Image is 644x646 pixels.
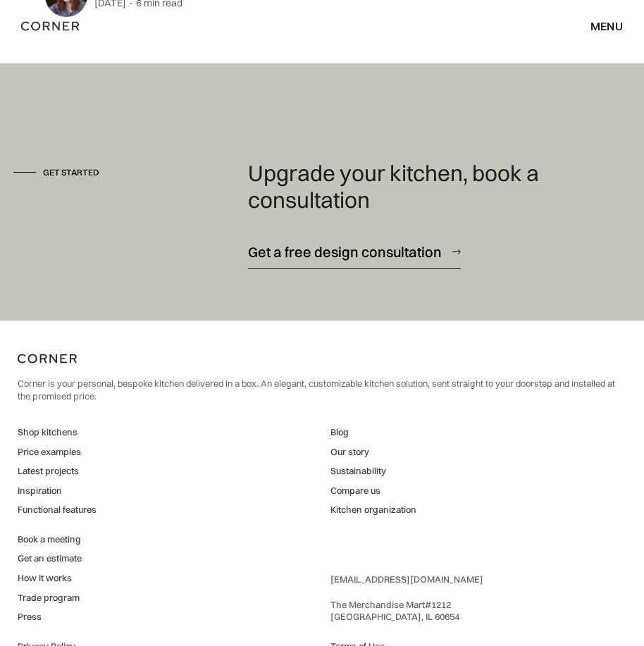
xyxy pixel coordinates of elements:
a: Functional features [18,504,97,516]
a: Kitchen organization [330,504,416,516]
a: Get a free design consultation [248,235,461,269]
div: ‍ The Merchandise Mart #1212 ‍ [GEOGRAPHIC_DATA], IL 60654 [330,573,483,623]
div: Get started [43,167,99,179]
a: Book a meeting [18,533,82,546]
div: Get a free design consultation [248,242,442,261]
a: home [21,17,118,35]
a: [EMAIL_ADDRESS][DOMAIN_NAME] [330,573,483,585]
a: Shop kitchens [18,426,97,439]
div: menu [576,14,623,38]
a: Press [18,611,82,623]
a: Our story [330,446,416,459]
div: menu [590,20,623,32]
a: Get an estimate [18,552,82,565]
a: Latest projects [18,465,97,478]
a: How it works [18,572,82,585]
h4: Upgrade your kitchen, book a consultation [248,160,562,213]
a: Trade program [18,592,82,604]
a: Sustainability [330,465,416,478]
a: Inspiration [18,485,97,497]
a: Blog [330,426,416,439]
a: Compare us [330,485,416,497]
p: Corner is your personal, bespoke kitchen delivered in a box. An elegant, customizable kitchen sol... [18,378,626,402]
a: Price examples [18,446,97,459]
